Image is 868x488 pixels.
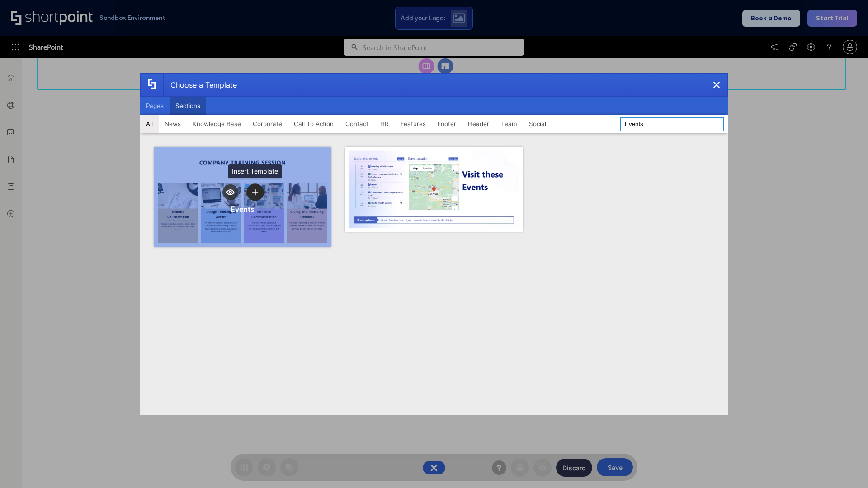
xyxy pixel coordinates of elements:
[432,115,462,133] button: Footer
[288,115,340,133] button: Call To Action
[395,115,432,133] button: Features
[163,74,237,96] div: Choose a Template
[247,115,288,133] button: Corporate
[495,115,523,133] button: Team
[140,97,170,115] button: Pages
[140,73,728,415] div: template selector
[170,97,206,115] button: Sections
[823,445,868,488] iframe: Chat Widget
[462,115,495,133] button: Header
[340,115,374,133] button: Contact
[159,115,187,133] button: News
[523,115,552,133] button: Social
[374,115,395,133] button: HR
[620,117,724,131] input: Search
[187,115,247,133] button: Knowledge Base
[140,115,159,133] button: All
[231,205,255,214] div: Events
